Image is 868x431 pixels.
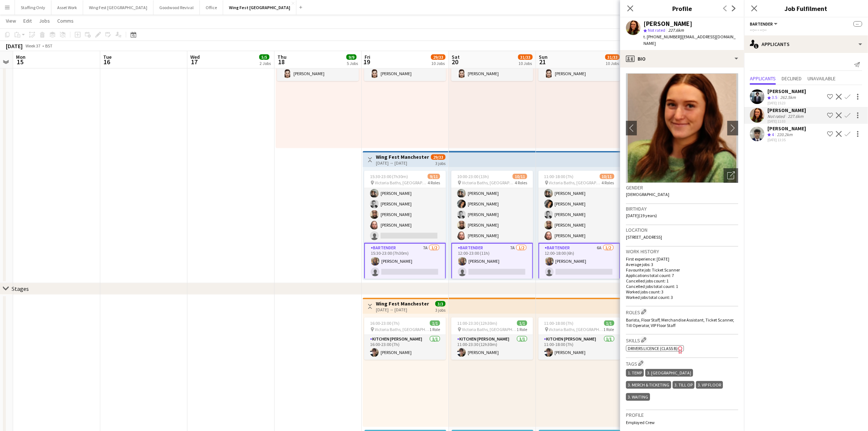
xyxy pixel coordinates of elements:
[346,54,357,60] span: 9/9
[83,0,153,15] button: Wing Fest [GEOGRAPHIC_DATA]
[538,165,620,243] app-card-role: Bartender6/612:00-18:00 (6h)Pilote Niwemwega[PERSON_NAME][PERSON_NAME][PERSON_NAME][PERSON_NAME][...
[451,165,533,243] app-card-role: Bartender6/611:00-23:00 (12h)Pilote Niwemwega[PERSON_NAME][PERSON_NAME][PERSON_NAME][PERSON_NAME]...
[626,369,644,377] div: 1. Temp
[23,18,32,24] span: Edit
[20,16,35,26] a: Edit
[428,174,440,179] span: 9/11
[102,58,112,66] span: 16
[538,335,620,360] app-card-role: Kitchen [PERSON_NAME]1/111:00-18:00 (7h)[PERSON_NAME]
[782,76,802,81] span: Declined
[3,16,19,26] a: View
[259,54,269,60] span: 5/5
[431,61,445,66] div: 10 Jobs
[772,95,777,100] span: 3.5
[604,320,614,326] span: 1/1
[626,420,738,425] p: Employed Crew
[767,88,806,95] div: [PERSON_NAME]
[376,307,430,312] div: [DATE] → [DATE]
[429,327,440,332] span: 1 Role
[626,234,662,240] span: [STREET_ADDRESS]
[626,248,738,255] h3: Work history
[538,318,620,360] app-job-card: 11:00-18:00 (7h)1/1 Victoria Baths, [GEOGRAPHIC_DATA]1 RoleKitchen [PERSON_NAME]1/111:00-18:00 (7...
[515,180,527,185] span: 4 Roles
[544,174,574,179] span: 11:00-18:00 (7h)
[643,34,736,46] span: | [EMAIL_ADDRESS][DOMAIN_NAME]
[779,95,797,101] div: 262.5km
[767,125,806,132] div: [PERSON_NAME]
[518,54,533,60] span: 31/33
[648,27,665,33] span: Not rated
[364,318,446,360] app-job-card: 16:00-23:00 (7h)1/1 Victoria Baths, [GEOGRAPHIC_DATA]1 RoleKitchen [PERSON_NAME]1/116:00-23:00 (7...
[364,243,446,280] app-card-role: Bartender7A1/215:30-23:00 (7h30m)[PERSON_NAME]
[364,171,446,279] app-job-card: 15:30-23:00 (7h30m)9/11 Victoria Baths, [GEOGRAPHIC_DATA]4 RolesBartender2A5/615:30-23:00 (7h30m)...
[750,27,862,32] div: --:-- - --:--
[451,171,533,279] app-job-card: 10:00-23:00 (13h)10/11 Victoria Baths, [GEOGRAPHIC_DATA]4 RolesBartender6/611:00-23:00 (12h)Pilot...
[626,308,738,316] h3: Roles
[364,335,446,360] app-card-role: Kitchen [PERSON_NAME]1/116:00-23:00 (7h)[PERSON_NAME]
[517,327,527,332] span: 1 Role
[375,180,428,185] span: Victoria Baths, [GEOGRAPHIC_DATA]
[6,18,16,24] span: View
[626,393,650,401] div: 3. Waiting
[604,327,614,332] span: 1 Role
[16,54,26,60] span: Mon
[6,42,23,50] div: [DATE]
[767,107,806,113] div: [PERSON_NAME]
[260,61,271,66] div: 2 Jobs
[51,0,83,15] button: Asset Work
[538,58,548,66] span: 21
[190,54,200,60] span: Wed
[375,327,429,332] span: Victoria Baths, [GEOGRAPHIC_DATA]
[626,317,734,328] span: Barista, Floor Staff, Merchandise Assistant, Ticket Scanner, Till Operator, VIP Floor Staff
[602,180,614,185] span: 4 Roles
[365,54,370,60] span: Fri
[538,171,620,279] app-job-card: 11:00-18:00 (7h)10/11 Victoria Baths, [GEOGRAPHIC_DATA]4 RolesBartender6/612:00-18:00 (6h)Pilote ...
[626,213,657,218] span: [DATE] (19 years)
[431,154,445,160] span: 29/33
[807,76,836,81] span: Unavailable
[435,301,445,307] span: 3/3
[626,267,738,273] p: Favourite job: Ticket Scanner
[452,54,460,60] span: Sat
[451,243,533,280] app-card-role: Bartender7A1/212:00-23:00 (11h)[PERSON_NAME]
[643,34,681,39] span: t. [PHONE_NUMBER]
[626,289,738,295] p: Worked jobs count: 3
[605,54,620,60] span: 31/33
[626,262,738,267] p: Average jobs: 3
[430,320,440,326] span: 1/1
[724,168,738,183] div: Open photos pop-in
[767,101,806,105] div: [DATE] 15:23
[370,320,400,326] span: 16:00-23:00 (7h)
[626,184,738,191] h3: Gender
[12,285,29,292] div: Stages
[451,58,460,66] span: 20
[775,132,794,138] div: 220.2km
[54,16,77,26] a: Comms
[370,174,408,179] span: 15:30-23:00 (7h30m)
[15,58,26,66] span: 15
[626,227,738,233] h3: Location
[457,174,489,179] span: 10:00-23:00 (13h)
[606,61,619,66] div: 10 Jobs
[153,0,200,15] button: Goodwood Revival
[667,27,685,33] span: 227.6km
[620,50,744,68] div: Bio
[15,0,51,15] button: Staffing Only
[363,58,370,66] span: 19
[376,300,430,307] h3: Wing Fest Manchester - Stages
[451,318,533,360] div: 11:00-23:30 (12h30m)1/1 Victoria Baths, [GEOGRAPHIC_DATA]1 RoleKitchen [PERSON_NAME]1/111:00-23:3...
[744,35,868,53] div: Applicants
[451,335,533,360] app-card-role: Kitchen [PERSON_NAME]1/111:00-23:30 (12h30m)[PERSON_NAME]
[376,160,430,166] div: [DATE] → [DATE]
[276,58,287,66] span: 18
[744,4,868,13] h3: Job Fulfilment
[513,174,527,179] span: 10/11
[435,307,445,313] div: 3 jobs
[435,160,445,166] div: 3 jobs
[277,54,287,60] span: Thu
[620,4,744,13] h3: Profile
[518,61,532,66] div: 10 Jobs
[457,320,497,326] span: 11:00-23:30 (12h30m)
[626,205,738,212] h3: Birthday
